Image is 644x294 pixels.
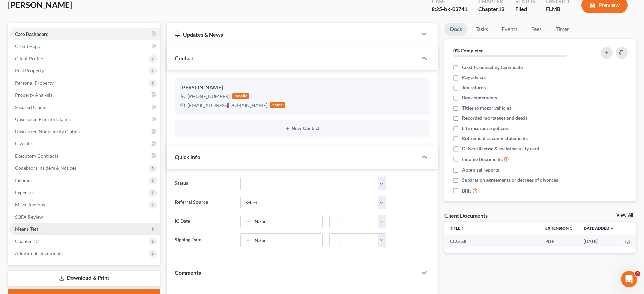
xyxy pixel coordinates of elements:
[188,93,230,100] div: [PHONE_NUMBER]
[15,31,49,37] span: Case Dashboard
[15,189,34,195] span: Expenses
[171,233,237,247] label: Signing Date
[9,211,160,223] a: SOFA Review
[171,196,237,209] label: Referral Source
[15,202,45,207] span: Miscellaneous
[175,55,194,61] span: Contact
[9,126,160,138] a: Unsecured Nonpriority Claims
[515,5,535,13] div: Filed
[462,135,528,142] span: Retirement account statements
[540,235,578,247] td: PDF
[462,84,486,91] span: Tax returns
[462,94,497,101] span: Bank statements
[15,55,43,61] span: Client Profile
[444,23,468,36] a: Docs
[462,64,523,71] span: Credit Counseling Certificate
[8,270,160,286] a: Download & Print
[241,215,322,228] a: None
[15,129,80,134] span: Unsecured Nonpriority Claims
[9,113,160,126] a: Unsecured Priority Claims
[15,116,71,122] span: Unsecured Priority Claims
[330,234,378,247] input: -- : --
[470,23,494,36] a: Tasks
[9,89,160,101] a: Property Analysis
[453,48,484,53] strong: 0% Completed
[330,215,378,228] input: -- : --
[9,40,160,52] a: Credit Report
[462,187,471,194] span: Bills
[462,105,511,111] span: Titles to motor vehicles
[171,215,237,228] label: IC Date
[15,153,58,159] span: Executory Contracts
[15,250,63,256] span: Additional Documents
[241,234,322,247] a: None
[496,23,523,36] a: Events
[616,213,633,218] a: View All
[569,227,573,231] i: unfold_more
[444,212,488,219] div: Client Documents
[175,31,409,38] div: Updates & News
[188,102,267,109] div: [EMAIL_ADDRESS][DOMAIN_NAME]
[175,269,201,276] span: Comments
[462,74,486,81] span: Pay advices
[15,177,30,183] span: Income
[15,80,54,86] span: Personal Property
[15,214,43,220] span: SOFA Review
[180,126,424,131] button: New Contact
[270,102,285,108] div: home
[432,5,468,13] div: 8:25-bk-03741
[462,177,558,183] span: Separation agreements or decrees of divorces
[578,235,620,247] td: [DATE]
[9,138,160,150] a: Lawsuits
[9,101,160,113] a: Secured Claims
[232,93,249,99] div: mobile
[462,166,499,173] span: Appraisal reports
[462,156,503,163] span: Income Documents
[171,177,237,190] label: Status
[15,141,33,146] span: Lawsuits
[444,235,540,247] td: CCC-pdf
[635,271,640,276] span: 4
[175,154,200,160] span: Quick Info
[15,92,53,98] span: Property Analysis
[584,226,614,231] a: Date Added expand_more
[9,28,160,40] a: Case Dashboard
[462,115,527,121] span: Recorded mortgages and deeds
[15,226,38,232] span: Means Test
[15,238,39,244] span: Chapter 13
[545,226,573,231] a: Extensionunfold_more
[9,150,160,162] a: Executory Contracts
[462,145,539,152] span: Drivers license & social security card
[546,5,570,13] div: FLMB
[478,5,504,13] div: Chapter
[621,271,637,287] iframe: Intercom live chat
[460,227,464,231] i: unfold_more
[610,227,614,231] i: expand_more
[550,23,575,36] a: Timer
[450,226,464,231] a: Titleunfold_more
[462,125,509,132] span: Life insurance policies
[498,6,504,12] span: 13
[15,68,44,73] span: Real Property
[15,165,77,171] span: Codebtors Insiders & Notices
[180,84,424,92] div: [PERSON_NAME]
[15,104,47,110] span: Secured Claims
[526,23,547,36] a: Fees
[15,43,44,49] span: Credit Report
